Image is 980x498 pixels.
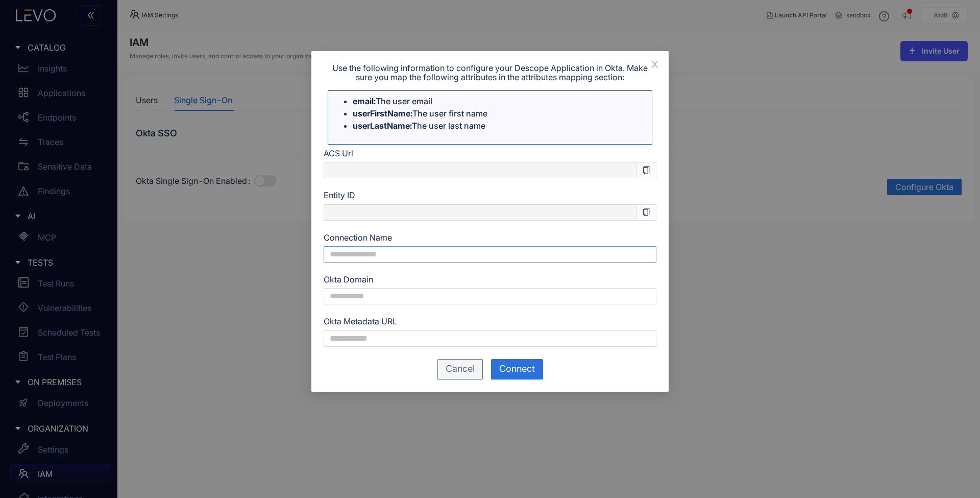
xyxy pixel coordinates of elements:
label: Entity ID [324,191,355,200]
label: Connection Name [324,233,392,242]
li: The user first name [353,107,648,120]
button: Connect [491,359,543,380]
input: Okta Metadata URL [324,330,656,347]
li: The user email [353,95,648,107]
button: Cancel [437,359,483,380]
span: close [650,60,659,69]
strong: userFirstName: [353,108,412,118]
label: Okta Metadata URL [324,317,397,326]
span: Connect [499,364,535,374]
span: Cancel [446,364,475,374]
button: Close [641,51,669,79]
input: Okta Domain [324,288,656,304]
span: copy [642,208,650,216]
p: Use the following information to configure your Descope Application in Okta. Make sure you map th... [324,63,656,82]
label: ACS Url [324,149,353,158]
strong: userLastName: [353,121,412,131]
label: Okta Domain [324,275,373,284]
input: Connection Name [324,246,656,263]
span: copy [642,166,650,174]
li: The user last name [353,120,648,132]
strong: email: [353,96,376,106]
